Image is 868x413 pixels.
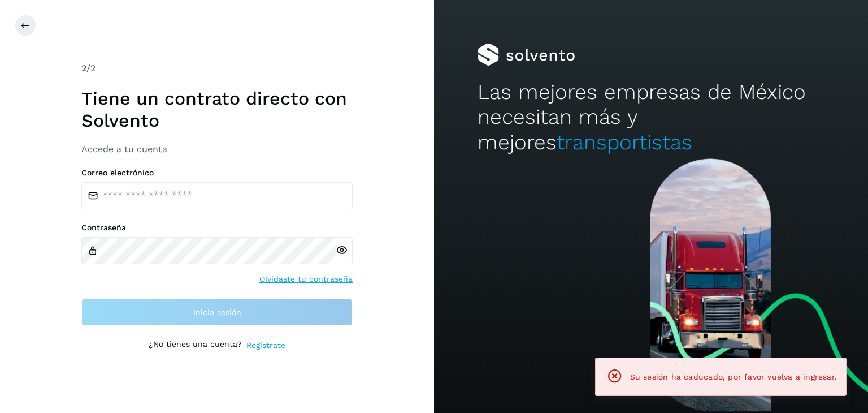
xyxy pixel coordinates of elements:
h1: Tiene un contrato directo con Solvento [81,88,353,131]
h3: Accede a tu cuenta [81,144,353,154]
a: Regístrate [246,339,285,351]
span: Su sesión ha caducado, por favor vuelva a ingresar. [630,372,837,381]
div: /2 [81,62,353,75]
label: Correo electrónico [81,168,353,178]
a: Olvidaste tu contraseña [259,273,353,285]
span: transportistas [557,130,692,154]
h2: Las mejores empresas de México necesitan más y mejores [478,80,824,155]
span: 2 [81,63,86,74]
span: Inicia sesión [193,308,241,316]
p: ¿No tienes una cuenta? [149,339,242,351]
label: Contraseña [81,223,353,233]
button: Inicia sesión [81,299,353,326]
